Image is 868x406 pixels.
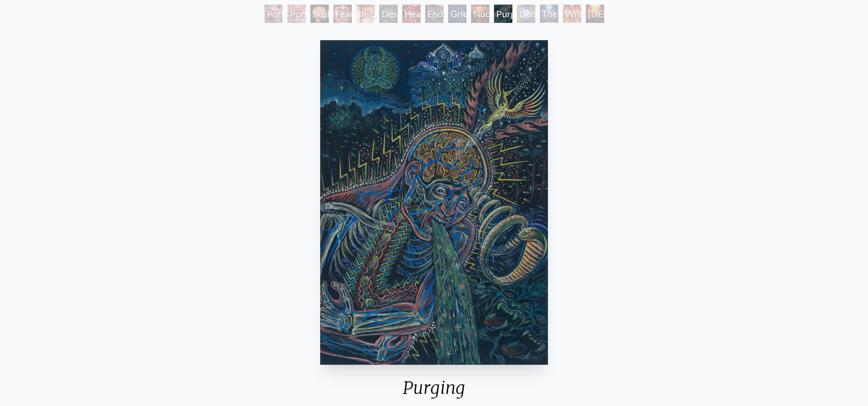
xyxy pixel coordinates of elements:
div: Skull Fetus [310,5,329,23]
div: Grieving [448,5,466,23]
div: Purging [494,5,512,23]
div: Wrathful Deity [563,5,581,23]
div: Nuclear Crucifixion [471,5,489,23]
div: [DEMOGRAPHIC_DATA] & the Two Thieves [586,5,604,23]
div: Endarkenment [425,5,443,23]
div: Headache [402,5,421,23]
div: Portrait of an Artist 1 [287,5,306,23]
div: Fear [333,5,352,23]
img: Purging-2001-Alex-Grey-watermarked.jpg [320,40,548,365]
div: Deities & Demons Drinking from the Milky Pool [517,5,535,23]
div: Despair [379,5,398,23]
div: Insomnia [356,5,375,23]
div: The Soul Finds It's Way [540,5,558,23]
div: Portrait of an Artist 2 [264,5,283,23]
